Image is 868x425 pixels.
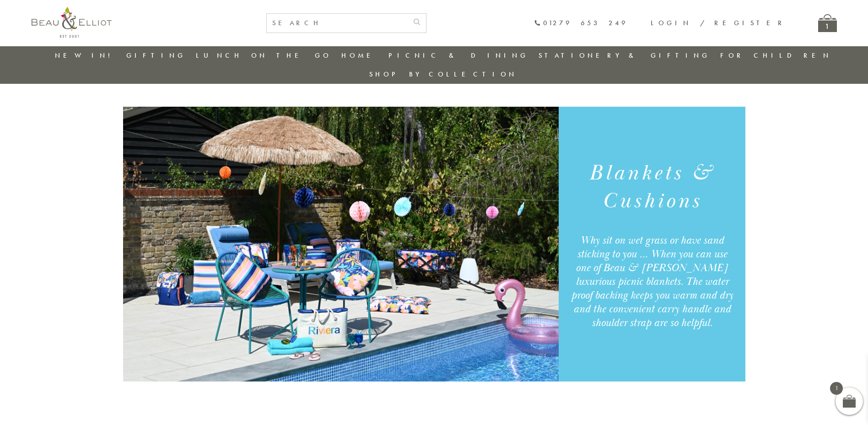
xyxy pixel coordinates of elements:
[55,51,116,60] a: New in!
[720,51,831,60] a: For Children
[830,382,843,395] span: 1
[539,51,710,60] a: Stationery & Gifting
[32,7,112,38] img: logo
[126,51,186,60] a: Gifting
[651,18,786,27] a: Login / Register
[534,19,628,27] a: 01279 653 249
[818,14,837,32] a: 1
[570,159,734,215] h1: Blankets & Cushions
[123,107,559,381] img: Beau & Elliot Boutique British Brand inspired by all things charmingly chic & beautiful
[369,70,517,79] a: Shop by collection
[388,51,528,60] a: Picnic & Dining
[267,14,408,33] input: SEARCH
[196,51,331,60] a: Lunch On The Go
[570,234,734,330] div: Why sit on wet grass or have sand sticking to you … When you can use one of Beau & [PERSON_NAME] ...
[341,51,378,60] a: Home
